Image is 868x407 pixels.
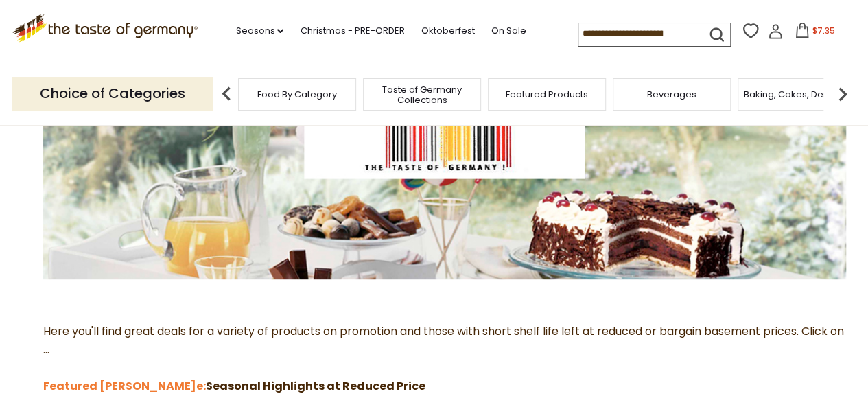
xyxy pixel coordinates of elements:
a: Beverages [647,89,696,100]
a: Featured Products [506,89,588,100]
strong: Seasonal Highlights at Reduced Price [196,378,425,394]
button: $7.35 [786,23,844,43]
p: Choice of Categories [12,77,213,111]
a: Taste of Germany Collections [367,84,477,105]
a: Oktoberfest [421,23,474,38]
a: Featured [PERSON_NAME] [43,378,196,394]
a: Seasons [235,23,283,38]
img: next arrow [829,80,856,108]
a: Baking, Cakes, Desserts [744,89,850,100]
a: Food By Category [257,89,337,100]
a: On Sale [491,23,526,38]
a: Christmas - PRE-ORDER [300,23,404,38]
img: the-taste-of-germany-barcode-3.jpg [43,78,846,279]
a: e: [196,378,206,394]
img: previous arrow [213,80,240,108]
span: Here you'll find great deals for a variety of products on promotion and those with short shelf li... [43,323,844,394]
span: $7.35 [812,25,835,36]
